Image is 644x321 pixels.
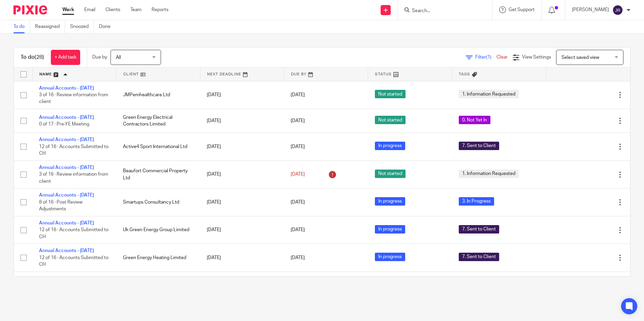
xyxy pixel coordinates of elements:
a: Annual Accounts - [DATE] [39,193,94,198]
td: [DATE] [200,216,284,244]
span: [DATE] [291,200,305,205]
a: Work [62,6,74,13]
span: [DATE] [291,255,305,260]
span: In progress [375,197,405,206]
span: [DATE] [291,227,305,232]
a: Reassigned [35,20,65,33]
span: 7. Sent to Client [459,142,499,150]
a: Annual Accounts - [DATE] [39,115,94,120]
h1: To do [21,54,44,61]
td: Uk Green Energy Group Limited [116,216,200,244]
td: Smartups Consultancy Ltd [116,188,200,216]
span: 3 of 16 · Review information from client [39,172,108,184]
span: [DATE] [291,172,305,177]
span: View Settings [522,55,551,60]
td: [DATE] [200,160,284,188]
span: (28) [35,55,44,60]
a: Annual Accounts - [DATE] [39,248,94,253]
span: Not started [375,116,406,124]
a: Reports [152,6,168,13]
span: Tags [459,72,470,76]
td: [DATE] [200,81,284,109]
a: Annual Accounts - [DATE] [39,86,94,91]
td: [DATE] [200,272,284,295]
span: 7. Sent to Client [459,253,499,261]
span: In progress [375,142,405,150]
td: Ren and Ink Limited [116,272,200,295]
input: Search [411,8,472,14]
span: Select saved view [561,55,599,60]
span: [DATE] [291,93,305,97]
a: Clients [105,6,120,13]
span: In progress [375,253,405,261]
td: [DATE] [200,188,284,216]
a: To do [13,20,30,33]
span: 12 of 16 · Accounts Submitted to CH [39,144,108,156]
td: Beaufort Commercial Property Ltd [116,160,200,188]
span: 3 of 16 · Review information from client [39,93,108,104]
span: [DATE] [291,118,305,123]
span: Not started [375,90,406,98]
a: Annual Accounts - [DATE] [39,165,94,170]
span: 0. Not Yet In [459,116,490,124]
td: Active4 Sport International Ltd [116,133,200,160]
span: 1. Information Requested [459,170,519,178]
td: [DATE] [200,109,284,133]
span: All [116,55,121,60]
td: JMPemhealthcare Ltd [116,81,200,109]
a: Annual Accounts - [DATE] [39,137,94,142]
span: Not started [375,170,406,178]
img: Pixie [13,5,47,14]
span: 8 of 16 · Post Review Adjustments [39,200,83,212]
span: 3. In Progress [459,197,494,206]
span: 1. Information Requested [459,90,519,98]
td: [DATE] [200,133,284,160]
a: + Add task [51,50,80,65]
a: Team [130,6,141,13]
span: (1) [486,55,491,60]
p: Due by [92,54,107,61]
span: 7. Sent to Client [459,225,499,234]
td: [DATE] [200,244,284,272]
span: 12 of 16 · Accounts Submitted to CH [39,255,108,267]
a: Clear [496,55,508,60]
a: Annual Accounts - [DATE] [39,221,94,225]
span: Get Support [509,7,535,12]
a: Done [99,20,116,33]
span: Filter [475,55,496,60]
span: 0 of 17 · Pre-YE Meeting [39,122,89,127]
td: Green Energy Electrical Contractors Limited [116,109,200,133]
a: Snoozed [70,20,94,33]
p: [PERSON_NAME] [572,6,609,13]
span: 12 of 16 · Accounts Submitted to CH [39,227,108,239]
span: In progress [375,225,405,234]
a: Email [84,6,95,13]
span: [DATE] [291,144,305,149]
img: svg%3E [612,5,623,15]
td: Green Energy Heating Limited [116,244,200,272]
